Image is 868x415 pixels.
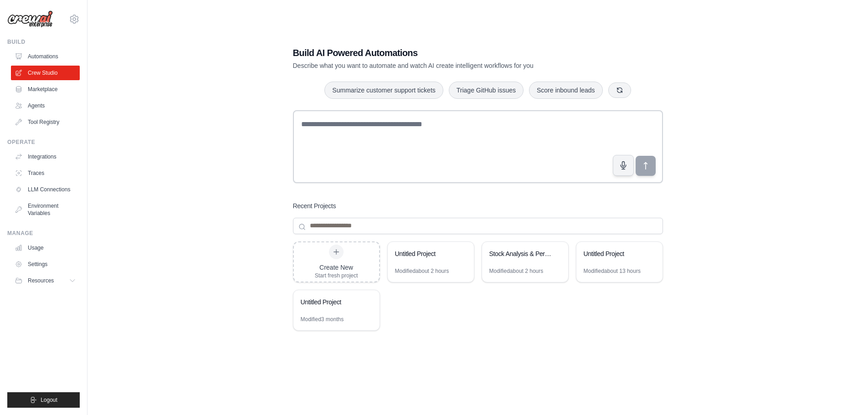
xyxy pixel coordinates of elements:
[7,230,80,237] div: Manage
[608,82,631,98] button: Get new suggestions
[11,166,80,180] a: Traces
[11,257,80,272] a: Settings
[301,297,363,307] div: Untitled Project
[11,199,80,220] a: Environment Variables
[11,149,80,164] a: Integrations
[449,82,524,99] button: Triage GitHub issues
[7,10,53,28] img: Logo
[7,38,80,46] div: Build
[41,396,57,404] span: Logout
[11,66,80,80] a: Crew Studio
[11,49,80,64] a: Automations
[11,82,80,97] a: Marketplace
[315,263,358,272] div: Create New
[489,267,544,275] div: Modified about 2 hours
[11,115,80,129] a: Tool Registry
[395,267,449,275] div: Modified about 2 hours
[529,82,603,99] button: Score inbound leads
[613,155,634,176] button: Click to speak your automation idea
[584,249,646,258] div: Untitled Project
[7,138,80,146] div: Operate
[293,201,336,210] h3: Recent Projects
[11,241,80,255] a: Usage
[489,249,552,258] div: Stock Analysis & Performance Prediction
[324,82,443,99] button: Summarize customer support tickets
[301,316,344,323] div: Modified 3 months
[293,46,599,59] h1: Build AI Powered Automations
[293,61,599,70] p: Describe what you want to automate and watch AI create intelligent workflows for you
[11,273,80,288] button: Resources
[584,267,641,275] div: Modified about 13 hours
[11,98,80,113] a: Agents
[11,182,80,197] a: LLM Connections
[315,272,358,279] div: Start fresh project
[7,392,80,408] button: Logout
[28,277,54,284] span: Resources
[395,249,457,258] div: Untitled Project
